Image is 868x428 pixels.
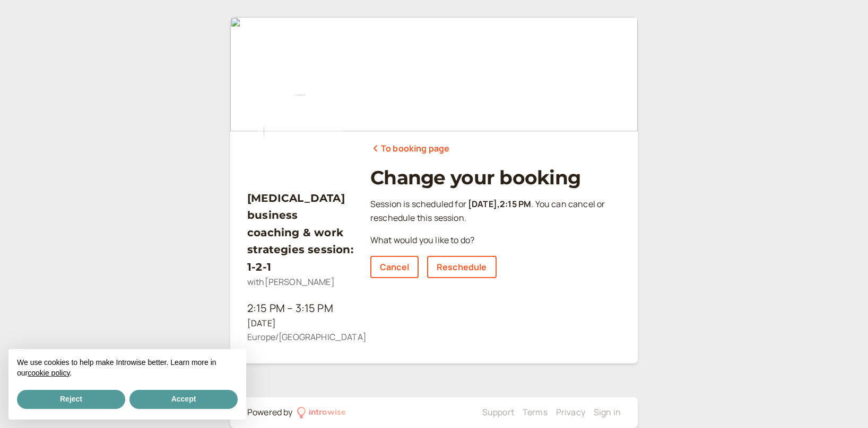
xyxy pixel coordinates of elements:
[247,331,353,344] div: Europe/[GEOGRAPHIC_DATA]
[297,406,346,420] a: introwise
[468,198,531,210] b: [DATE] , 2:15 PM
[247,406,293,420] div: Powered by
[370,142,449,156] a: To booking page
[370,256,419,278] a: Cancel
[556,406,585,418] a: Privacy
[594,406,621,418] a: Sign in
[129,390,238,409] button: Accept
[28,369,70,377] a: cookie policy
[370,198,621,225] p: Session is scheduled for . You can cancel or reschedule this session.
[309,406,346,420] div: introwise
[482,406,514,418] a: Support
[370,166,621,189] h1: Change your booking
[17,390,125,409] button: Reject
[247,190,353,275] h3: [MEDICAL_DATA] business coaching & work strategies session: 1-2-1
[247,276,335,288] span: with [PERSON_NAME]
[8,349,246,388] div: We use cookies to help make Introwise better. Learn more in our .
[427,256,497,278] a: Reschedule
[370,234,621,247] p: What would you like to do?
[523,406,548,418] a: Terms
[247,300,353,317] div: 2:15 PM – 3:15 PM
[247,317,353,331] div: [DATE]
